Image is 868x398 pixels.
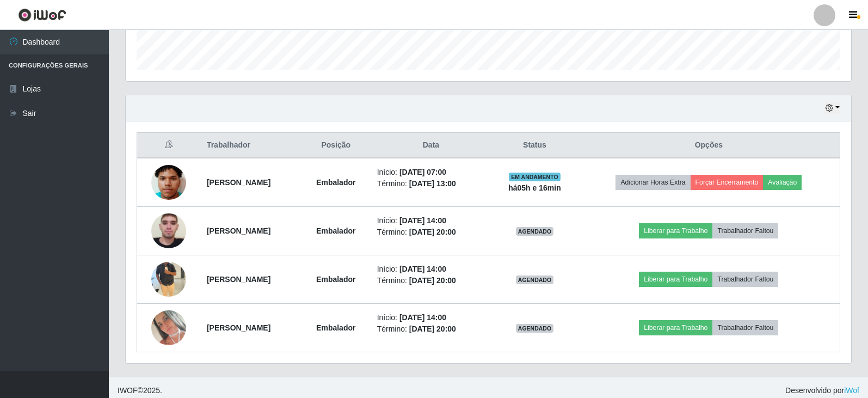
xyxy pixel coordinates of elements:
[639,223,712,238] button: Liberar para Trabalho
[377,215,485,226] li: Início:
[578,133,840,158] th: Opções
[712,223,778,238] button: Trabalhador Faltou
[712,320,778,335] button: Trabalhador Faltou
[844,386,859,395] a: iWof
[377,178,485,189] li: Término:
[516,275,554,284] span: AGENDADO
[785,385,859,396] span: Desenvolvido por
[639,272,712,287] button: Liberar para Trabalho
[377,312,485,323] li: Início:
[151,310,186,345] img: 1754606528213.jpeg
[508,183,561,192] strong: há 05 h e 16 min
[18,8,66,22] img: CoreUI Logo
[207,226,270,235] strong: [PERSON_NAME]
[399,168,446,176] time: [DATE] 07:00
[691,175,764,190] button: Forçar Encerramento
[377,167,485,178] li: Início:
[151,246,186,313] img: 1752601811526.jpeg
[516,324,554,333] span: AGENDADO
[409,179,456,188] time: [DATE] 13:00
[377,264,485,275] li: Início:
[316,226,355,235] strong: Embalador
[712,272,778,287] button: Trabalhador Faltou
[399,265,446,273] time: [DATE] 14:00
[377,226,485,238] li: Término:
[409,276,456,285] time: [DATE] 20:00
[516,227,554,236] span: AGENDADO
[491,133,577,158] th: Status
[615,175,690,190] button: Adicionar Horas Extra
[118,385,162,396] span: © 2025 .
[409,228,456,236] time: [DATE] 20:00
[509,173,561,181] span: EM ANDAMENTO
[316,323,355,332] strong: Embalador
[200,133,301,158] th: Trabalhador
[399,216,446,225] time: [DATE] 14:00
[763,175,802,190] button: Avaliação
[409,324,456,333] time: [DATE] 20:00
[639,320,712,335] button: Liberar para Trabalho
[207,275,270,284] strong: [PERSON_NAME]
[301,133,371,158] th: Posição
[316,178,355,187] strong: Embalador
[371,133,492,158] th: Data
[151,151,186,213] img: 1752537473064.jpeg
[377,275,485,286] li: Término:
[118,386,138,395] span: IWOF
[151,195,186,267] img: 1759187969395.jpeg
[207,178,270,187] strong: [PERSON_NAME]
[207,323,270,332] strong: [PERSON_NAME]
[377,323,485,335] li: Término:
[316,275,355,284] strong: Embalador
[399,313,446,322] time: [DATE] 14:00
